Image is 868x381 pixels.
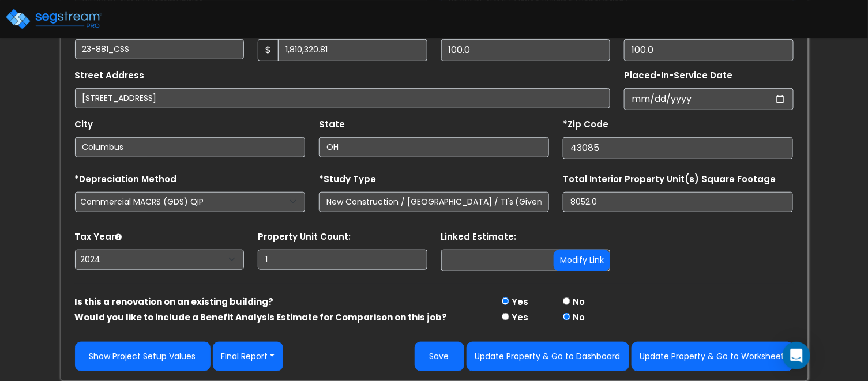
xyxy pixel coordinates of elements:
[783,342,810,369] div: Open Intercom Messenger
[632,342,794,371] button: Update Property & Go to Worksheet
[258,39,279,61] span: $
[624,69,732,82] label: Placed-In-Service Date
[75,342,211,371] a: Show Project Setup Values
[75,311,448,323] strong: Would you like to include a Benefit Analysis Estimate for Comparison on this job?
[75,118,93,131] label: City
[319,118,345,131] label: State
[75,69,145,82] label: Street Address
[5,7,103,31] img: logo_pro_r.png
[415,342,464,371] button: Save
[213,342,284,371] button: Final Report
[563,192,793,212] input: total square foot
[573,296,585,309] label: No
[573,311,585,325] label: No
[319,173,376,186] label: *Study Type
[554,250,610,271] button: Modify Link
[563,137,793,159] input: Zip Code
[258,231,351,244] label: Property Unit Count:
[258,250,427,270] input: Building Count
[75,296,274,308] strong: Is this a renovation on an existing building?
[467,342,629,371] button: Update Property & Go to Dashboard
[278,39,427,61] input: 0.00
[75,231,122,244] label: Tax Year
[512,296,528,309] label: Yes
[512,311,528,325] label: Yes
[441,39,611,61] input: Ownership
[75,88,611,108] input: Street Address
[624,39,794,61] input: Depreciation
[75,173,177,186] label: *Depreciation Method
[563,173,776,186] label: Total Interior Property Unit(s) Square Footage
[441,231,517,244] label: Linked Estimate:
[563,118,608,131] label: *Zip Code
